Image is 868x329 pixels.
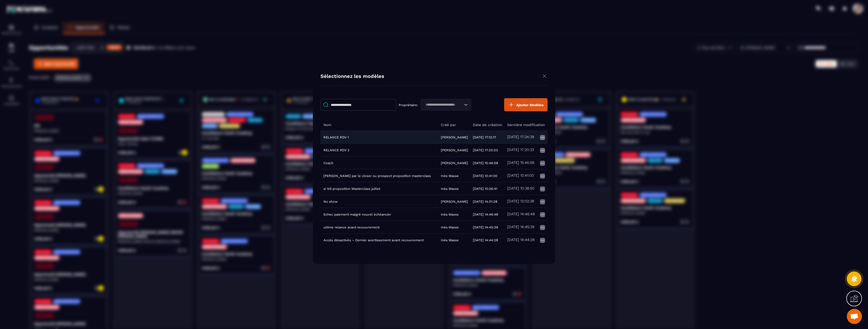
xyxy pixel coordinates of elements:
[539,199,546,205] img: more icon
[320,131,438,143] td: RELANCE RDV 1
[470,156,504,169] td: [DATE] 15:46:58
[541,73,548,79] img: close
[424,102,463,107] input: Search for option
[539,134,546,140] img: more icon
[539,160,546,166] img: more icon
[507,173,534,178] h5: [DATE] 10:41:00
[847,309,862,324] a: Ouvrir le chat
[507,199,534,204] h5: [DATE] 12:02:38
[470,169,504,182] td: [DATE] 10:41:00
[516,103,544,107] span: Ajouter Modèles
[508,102,514,108] img: plus
[470,143,504,156] td: [DATE] 17:20:33
[539,237,546,243] img: more icon
[507,224,534,229] h5: [DATE] 14:45:39
[320,119,438,131] th: Nom
[320,182,438,195] td: si NS proposition Masterclass juillet
[320,233,438,246] td: Accès désactivés – Dernier avertissement avant recouvrement
[507,186,534,191] h5: [DATE] 10:38:50
[507,212,535,217] h5: [DATE] 14:46:48
[438,221,470,233] td: Inès Masse
[539,186,546,192] img: more icon
[399,103,418,107] p: Propriétaire:
[470,119,504,131] th: Date de création
[438,131,470,143] td: [PERSON_NAME]
[438,156,470,169] td: [PERSON_NAME]
[438,143,470,156] td: [PERSON_NAME]
[470,195,504,208] td: [DATE] 14:31:28
[421,99,471,110] div: Search for option
[438,208,470,221] td: Inès Masse
[539,147,546,153] img: more icon
[539,173,546,179] img: more icon
[539,224,546,230] img: more icon
[507,237,535,242] h5: [DATE] 14:44:28
[507,160,534,165] h5: [DATE] 15:46:58
[320,221,438,233] td: ultime relance avant recouvrement
[438,119,470,131] th: Créé par
[438,169,470,182] td: Inès Masse
[470,208,504,221] td: [DATE] 14:46:48
[438,195,470,208] td: [PERSON_NAME]
[320,73,384,80] h4: Sélectionnez les modèles
[504,119,548,131] th: Dernière modification
[320,195,438,208] td: No show
[470,131,504,143] td: [DATE] 17:12:17
[507,134,534,139] h5: [DATE] 17:24:39
[320,169,438,182] td: [PERSON_NAME] par le closer ou prospect proposition masterclass
[438,182,470,195] td: Inès Masse
[438,233,470,246] td: Inès Masse
[507,147,534,152] h5: [DATE] 17:20:33
[470,233,504,246] td: [DATE] 14:44:28
[470,221,504,233] td: [DATE] 14:45:39
[504,98,548,111] button: Ajouter Modèles
[470,182,504,195] td: [DATE] 10:26:41
[320,143,438,156] td: RELANCE RDV 2
[320,156,438,169] td: Coach
[539,212,546,218] img: more icon
[320,208,438,221] td: Echec paiement malgré nouvel échéancier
